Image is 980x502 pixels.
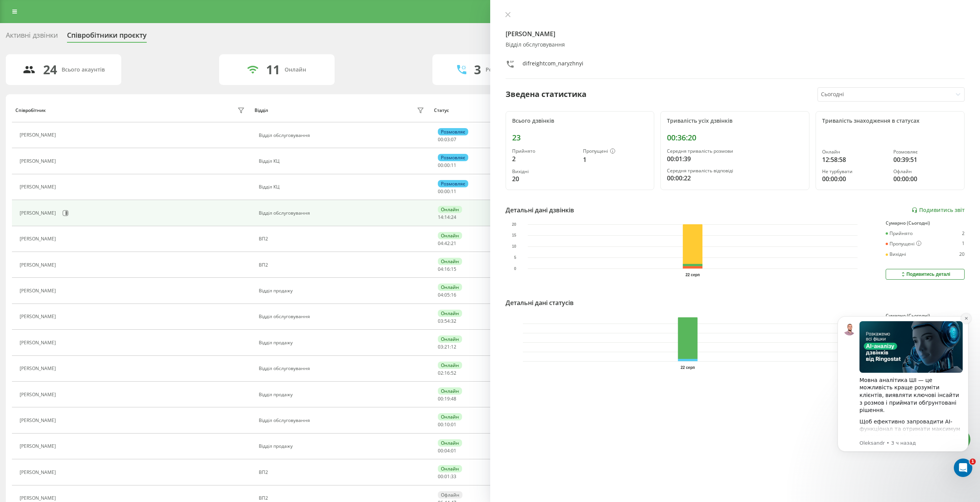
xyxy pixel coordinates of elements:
[583,148,648,155] div: Пропущені
[667,173,803,183] div: 00:00:22
[444,240,450,247] span: 42
[893,174,958,183] div: 00:00:00
[20,236,58,242] div: [PERSON_NAME]
[512,244,516,248] text: 10
[444,292,450,298] span: 05
[259,158,426,164] div: Відділ КЦ
[444,188,450,195] span: 00
[20,314,58,319] div: [PERSON_NAME]
[444,136,450,143] span: 03
[959,252,965,257] div: 20
[667,118,803,124] div: Тривалість усіх дзвінків
[438,267,456,272] div: : :
[438,310,462,317] div: Онлайн
[506,42,965,48] div: Відділ обслуговування
[451,473,456,480] span: 33
[434,108,449,113] div: Статус
[20,495,58,501] div: [PERSON_NAME]
[20,158,58,164] div: [PERSON_NAME]
[523,60,583,71] div: difreightcom_naryzhnyi
[822,169,887,174] div: Не турбувати
[438,214,443,220] span: 14
[886,220,965,226] div: Сумарно (Сьогодні)
[20,392,58,397] div: [PERSON_NAME]
[451,344,456,350] span: 12
[438,206,462,213] div: Онлайн
[438,318,443,324] span: 03
[20,184,58,190] div: [PERSON_NAME]
[886,241,921,247] div: Пропущені
[259,470,426,475] div: ВП2
[911,207,965,213] a: Подивитись звіт
[438,163,456,168] div: : :
[438,266,443,272] span: 04
[506,298,574,307] div: Детальні дані статусів
[667,168,803,173] div: Середня тривалість відповіді
[259,392,426,397] div: Відділ продажу
[438,292,456,298] div: : :
[451,447,456,454] span: 01
[438,154,468,161] div: Розмовляє
[970,459,976,465] span: 1
[444,214,450,220] span: 14
[583,155,648,164] div: 1
[886,231,913,236] div: Прийнято
[438,215,456,220] div: : :
[438,387,462,395] div: Онлайн
[438,465,462,472] div: Онлайн
[893,149,958,155] div: Розмовляє
[20,210,58,216] div: [PERSON_NAME]
[259,314,426,319] div: Відділ обслуговування
[667,154,803,163] div: 00:01:39
[954,459,972,477] iframe: Intercom live chat
[444,370,450,376] span: 16
[451,188,456,195] span: 11
[259,236,426,242] div: ВП2
[43,62,57,77] div: 24
[438,474,456,479] div: : :
[266,62,280,77] div: 11
[512,154,577,163] div: 2
[506,205,574,215] div: Детальні дані дзвінків
[259,366,426,371] div: Відділ обслуговування
[20,288,58,294] div: [PERSON_NAME]
[826,305,980,481] iframe: Intercom notifications сообщение
[444,447,450,454] span: 04
[451,240,456,247] span: 21
[259,418,426,423] div: Відділ обслуговування
[438,292,443,298] span: 04
[667,133,803,142] div: 00:36:20
[822,149,887,155] div: Онлайн
[438,370,456,376] div: : :
[514,267,516,271] text: 0
[438,319,456,324] div: : :
[512,148,577,154] div: Прийнято
[255,108,268,113] div: Відділ
[451,421,456,428] span: 01
[20,366,58,371] div: [PERSON_NAME]
[67,31,147,43] div: Співробітники проєкту
[893,169,958,174] div: Офлайн
[474,62,481,77] div: 3
[512,133,648,142] div: 23
[20,418,58,423] div: [PERSON_NAME]
[486,67,523,73] div: Розмовляють
[900,271,950,277] div: Подивитись деталі
[822,118,958,124] div: Тривалість знаходження в статусах
[451,136,456,143] span: 07
[6,31,58,43] div: Активні дзвінки
[512,233,516,238] text: 15
[438,240,443,247] span: 04
[685,273,700,277] text: 22 серп
[438,344,456,350] div: : :
[438,344,443,350] span: 03
[438,447,443,454] span: 00
[15,108,46,113] div: Співробітник
[512,118,648,124] div: Всього дзвінків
